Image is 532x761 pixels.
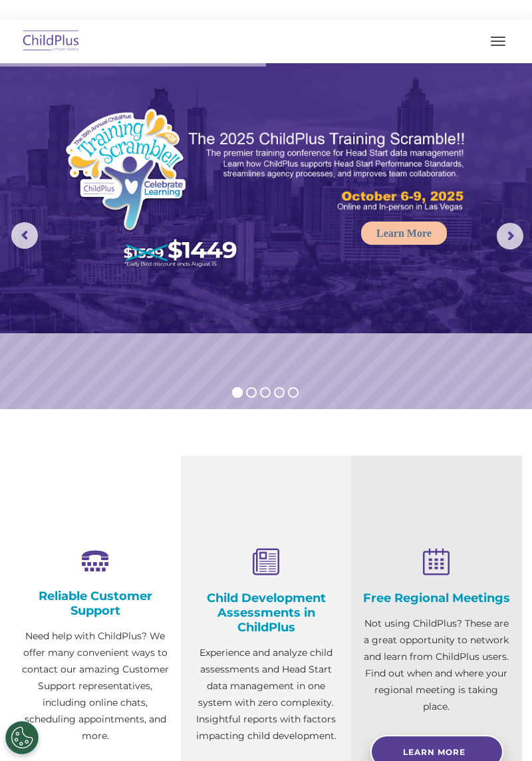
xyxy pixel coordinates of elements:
img: ChildPlus by Procare Solutions [20,26,82,57]
p: Need help with ChildPlus? We offer many convenient ways to contact our amazing Customer Support r... [20,628,171,744]
span: Learn More [403,747,465,757]
p: Experience and analyze child assessments and Head Start data management in one system with zero c... [191,645,342,744]
h4: Child Development Assessments in ChildPlus [191,591,342,635]
a: Learn More [361,222,447,245]
h4: Reliable Customer Support [20,589,171,618]
p: Not using ChildPlus? These are a great opportunity to network and learn from ChildPlus users. Fin... [361,615,512,715]
button: Cookies Settings [5,721,39,754]
h4: Free Regional Meetings [361,591,512,605]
